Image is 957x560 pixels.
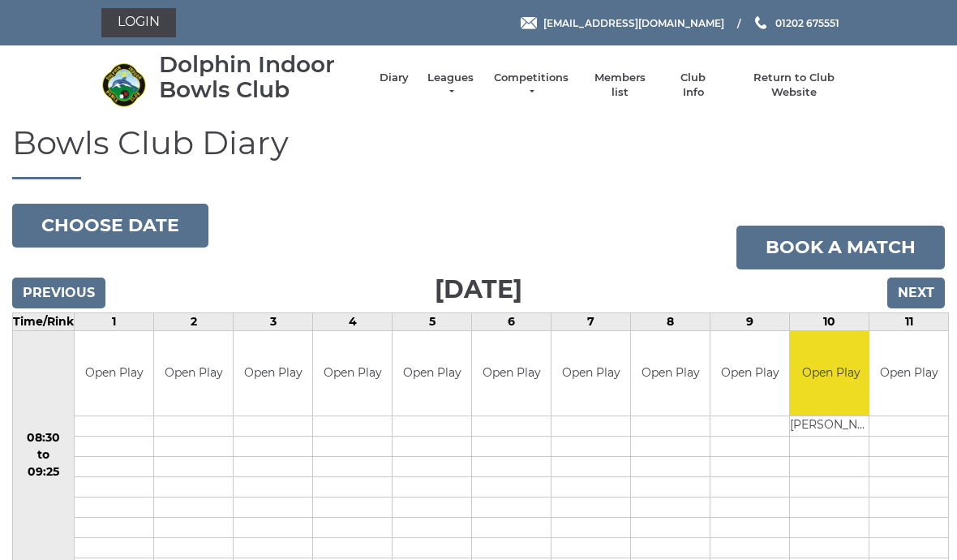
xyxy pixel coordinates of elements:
button: Choose date [12,204,208,248]
span: 01202 675551 [775,16,839,28]
img: Email [521,17,537,29]
td: 9 [710,312,790,330]
a: Members list [586,71,653,100]
td: 10 [790,312,869,330]
td: 8 [631,312,710,330]
h1: Bowls Club Diary [12,125,945,179]
td: 1 [75,312,154,330]
td: Open Play [75,331,153,416]
td: Open Play [790,331,872,416]
a: Book a match [736,226,945,269]
input: Next [887,278,945,308]
td: Open Play [313,331,392,416]
td: 7 [551,312,631,330]
td: Open Play [234,331,312,416]
td: [PERSON_NAME] [790,416,872,437]
input: Previous [12,278,105,308]
td: Time/Rink [13,312,75,330]
td: Open Play [472,331,551,416]
a: Email [EMAIL_ADDRESS][DOMAIN_NAME] [521,15,724,31]
span: [EMAIL_ADDRESS][DOMAIN_NAME] [543,16,724,28]
td: 6 [472,312,551,330]
td: 4 [313,312,393,330]
a: Leagues [425,71,476,100]
td: Open Play [393,331,471,416]
td: Open Play [154,331,233,416]
a: Competitions [492,71,570,100]
td: 3 [234,312,313,330]
a: Diary [380,71,409,85]
td: Open Play [710,331,789,416]
td: Open Play [631,331,710,416]
td: 5 [393,312,472,330]
td: 2 [154,312,234,330]
td: Open Play [551,331,630,416]
a: Login [101,8,176,37]
img: Phone us [755,16,766,29]
td: 11 [869,312,949,330]
a: Club Info [670,71,717,100]
a: Return to Club Website [733,71,856,100]
a: Phone us 01202 675551 [753,15,839,31]
div: Dolphin Indoor Bowls Club [159,52,363,102]
img: Dolphin Indoor Bowls Club [101,62,146,107]
td: Open Play [869,331,948,416]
